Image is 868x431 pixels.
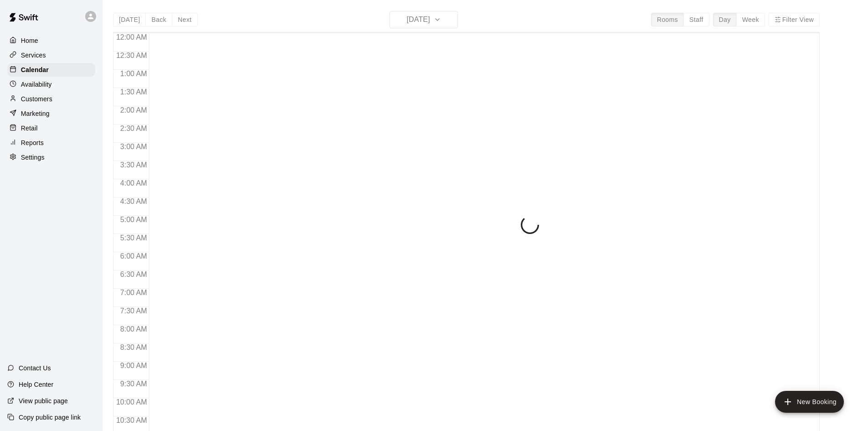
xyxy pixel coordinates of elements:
[114,416,149,424] span: 10:30 AM
[7,34,95,47] a: Home
[21,51,46,60] p: Services
[21,94,52,104] p: Customers
[118,234,149,242] span: 5:30 AM
[118,289,149,296] span: 7:00 AM
[7,92,95,106] a: Customers
[21,36,38,45] p: Home
[118,125,149,132] span: 2:30 AM
[118,307,149,315] span: 7:30 AM
[118,216,149,223] span: 5:00 AM
[114,52,149,59] span: 12:30 AM
[7,107,95,120] a: Marketing
[21,80,52,89] p: Availability
[21,153,45,162] p: Settings
[118,143,149,151] span: 3:00 AM
[114,398,149,406] span: 10:00 AM
[19,363,51,373] p: Contact Us
[21,65,49,74] p: Calendar
[118,197,149,205] span: 4:30 AM
[775,391,844,413] button: add
[118,106,149,114] span: 2:00 AM
[21,138,44,147] p: Reports
[19,396,68,405] p: View public page
[19,413,81,422] p: Copy public page link
[118,161,149,169] span: 3:30 AM
[118,270,149,278] span: 6:30 AM
[118,179,149,187] span: 4:00 AM
[7,48,95,62] a: Services
[118,325,149,333] span: 8:00 AM
[118,362,149,369] span: 9:00 AM
[7,63,95,77] a: Calendar
[118,70,149,78] span: 1:00 AM
[7,151,95,164] a: Settings
[118,380,149,388] span: 9:30 AM
[7,78,95,91] a: Availability
[7,136,95,150] a: Reports
[21,124,38,133] p: Retail
[21,109,50,118] p: Marketing
[7,121,95,135] a: Retail
[118,252,149,260] span: 6:00 AM
[114,33,149,41] span: 12:00 AM
[118,88,149,96] span: 1:30 AM
[19,380,53,389] p: Help Center
[118,343,149,351] span: 8:30 AM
